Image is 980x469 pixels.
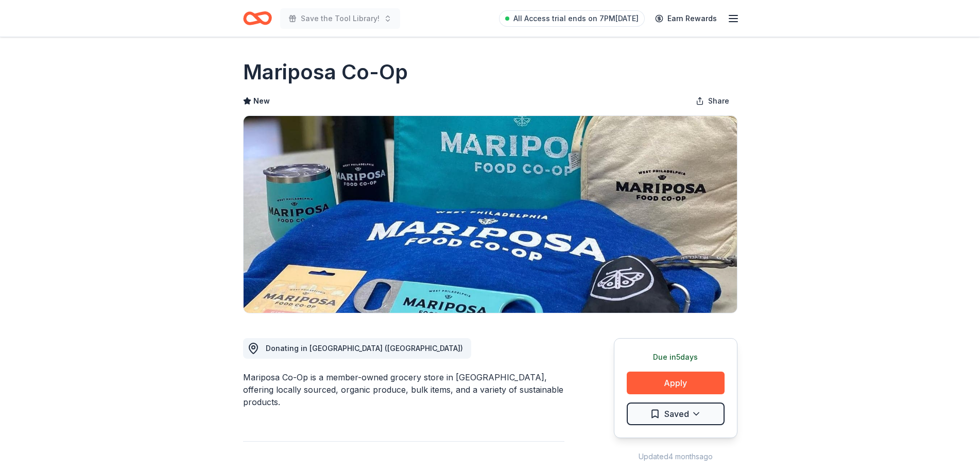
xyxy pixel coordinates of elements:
h1: Mariposa Co-Op [243,58,408,87]
button: Apply [627,372,725,394]
button: Share [687,91,737,111]
div: Mariposa Co-Op is a member-owned grocery store in [GEOGRAPHIC_DATA], offering locally sourced, or... [243,371,564,408]
a: All Access trial ends on 7PM[DATE] [499,10,645,27]
a: Earn Rewards [649,9,723,28]
button: Save the Tool Library! [280,8,400,29]
span: All Access trial ends on 7PM[DATE] [513,12,639,25]
span: Share [708,95,729,107]
img: Image for Mariposa Co-Op [244,116,737,313]
div: Updated 4 months ago [614,450,737,463]
span: New [253,95,270,107]
span: Save the Tool Library! [301,12,380,25]
span: Saved [664,407,689,421]
span: Donating in [GEOGRAPHIC_DATA] ([GEOGRAPHIC_DATA]) [266,344,463,353]
div: Due in 5 days [627,351,725,363]
a: Home [243,6,272,30]
button: Saved [627,403,725,425]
